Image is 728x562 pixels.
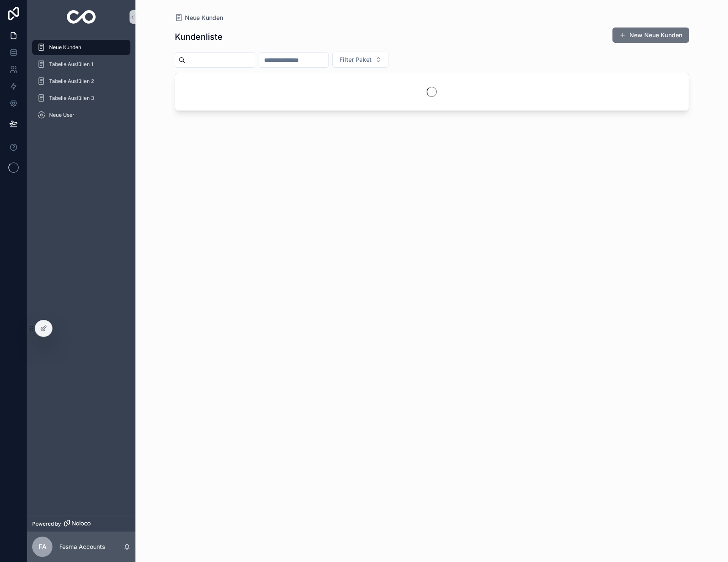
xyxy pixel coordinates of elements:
[185,14,223,22] span: Neue Kunden
[339,55,372,64] span: Filter Paket
[67,10,96,24] img: App logo
[27,34,135,134] div: scrollable content
[49,78,94,85] span: Tabelle Ausfüllen 2
[175,31,223,43] h1: Kundenliste
[59,543,105,551] p: Fesma Accounts
[32,521,61,527] span: Powered by
[32,57,130,72] a: Tabelle Ausfüllen 1
[32,91,130,106] a: Tabelle Ausfüllen 3
[32,40,130,55] a: Neue Kunden
[175,14,223,22] a: Neue Kunden
[27,516,135,532] a: Powered by
[332,52,389,68] button: Select Button
[32,74,130,89] a: Tabelle Ausfüllen 2
[49,112,74,118] span: Neue User
[32,107,130,123] a: Neue User
[49,44,81,51] span: Neue Kunden
[49,61,93,68] span: Tabelle Ausfüllen 1
[612,28,689,43] button: New Neue Kunden
[39,542,47,552] span: FA
[49,95,94,102] span: Tabelle Ausfüllen 3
